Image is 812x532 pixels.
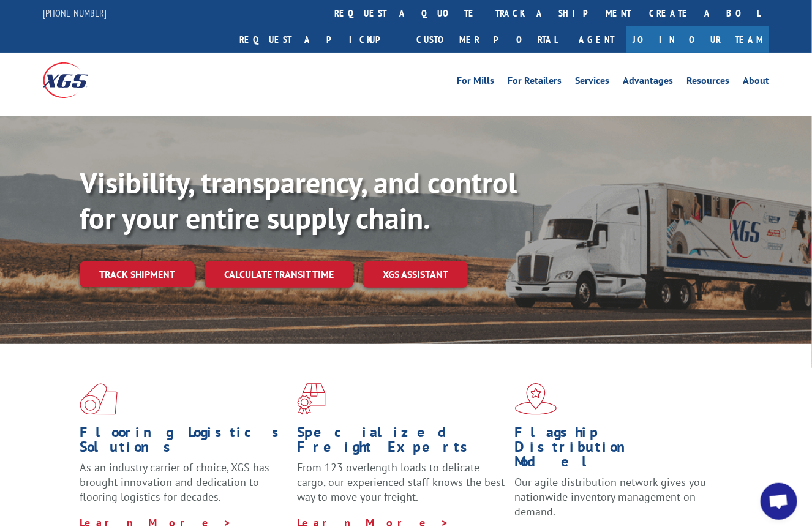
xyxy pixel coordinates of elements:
[566,26,626,53] a: Agent
[457,76,494,89] a: For Mills
[297,383,326,415] img: xgs-icon-focused-on-flooring-red
[575,76,609,89] a: Services
[297,460,505,515] p: From 123 overlength loads to delicate cargo, our experienced staff knows the best way to move you...
[230,26,407,53] a: Request a pickup
[297,515,449,530] a: Learn More >
[626,26,769,53] a: Join Our Team
[80,261,195,287] a: Track shipment
[80,163,517,237] b: Visibility, transparency, and control for your entire supply chain.
[80,515,232,530] a: Learn More >
[363,261,468,288] a: XGS ASSISTANT
[515,475,707,519] span: Our agile distribution network gives you nationwide inventory management on demand.
[761,483,797,520] div: Open chat
[623,76,673,89] a: Advantages
[508,76,562,89] a: For Retailers
[743,76,769,89] a: About
[407,26,566,53] a: Customer Portal
[515,425,723,475] h1: Flagship Distribution Model
[205,261,353,288] a: Calculate transit time
[43,7,107,19] a: [PHONE_NUMBER]
[80,383,118,415] img: xgs-icon-total-supply-chain-intelligence-red
[80,460,269,504] span: As an industry carrier of choice, XGS has brought innovation and dedication to flooring logistics...
[515,383,557,415] img: xgs-icon-flagship-distribution-model-red
[686,76,729,89] a: Resources
[80,425,288,460] h1: Flooring Logistics Solutions
[297,425,505,460] h1: Specialized Freight Experts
